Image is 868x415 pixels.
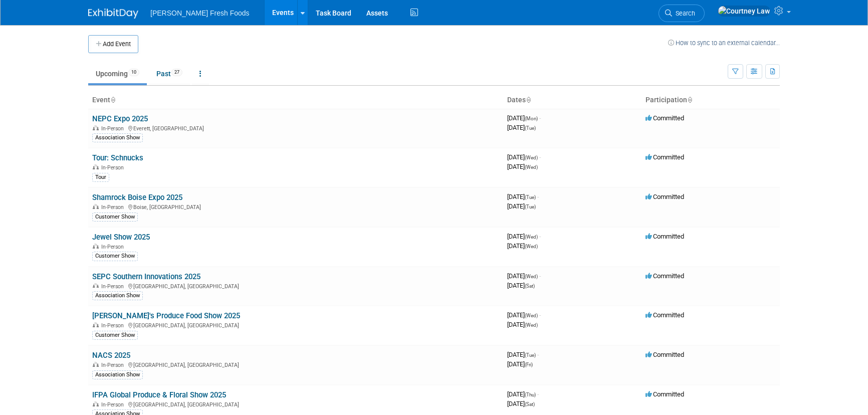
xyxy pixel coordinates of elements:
span: (Tue) [525,194,536,200]
img: In-Person Event [93,283,99,288]
img: In-Person Event [93,125,99,130]
span: In-Person [101,322,127,329]
a: Upcoming10 [88,64,147,83]
span: [DATE] [507,153,541,161]
span: Committed [645,272,684,280]
span: (Wed) [525,244,538,249]
div: Association Show [92,133,143,142]
img: ExhibitDay [88,9,138,19]
span: [DATE] [507,400,535,407]
span: (Tue) [525,204,536,210]
div: [GEOGRAPHIC_DATA], [GEOGRAPHIC_DATA] [92,400,499,408]
div: Association Show [92,370,143,379]
span: (Thu) [525,392,536,397]
span: - [539,272,541,280]
a: Sort by Participation Type [687,96,692,104]
img: In-Person Event [93,244,99,249]
span: (Wed) [525,234,538,240]
span: Committed [645,233,684,240]
a: Sort by Start Date [526,96,531,104]
span: [DATE] [507,233,541,240]
a: How to sync to an external calendar... [668,39,780,47]
a: Sort by Event Name [110,96,115,104]
div: Customer Show [92,331,138,340]
span: Committed [645,193,684,200]
div: [GEOGRAPHIC_DATA], [GEOGRAPHIC_DATA] [92,360,499,368]
div: Customer Show [92,213,138,222]
span: (Tue) [525,352,536,358]
a: SEPC Southern Innovations 2025 [92,272,200,281]
span: In-Person [101,204,127,211]
a: IFPA Global Produce & Floral Show 2025 [92,390,226,399]
span: (Wed) [525,322,538,328]
th: Participation [641,92,780,109]
span: (Tue) [525,125,536,131]
span: In-Person [101,362,127,368]
img: In-Person Event [93,204,99,209]
span: 27 [171,69,182,76]
img: In-Person Event [93,401,99,406]
div: Customer Show [92,252,138,261]
th: Event [88,92,503,109]
span: Committed [645,114,684,122]
span: - [539,114,541,122]
span: In-Person [101,164,127,171]
a: Tour: Schnucks [92,153,143,162]
div: [GEOGRAPHIC_DATA], [GEOGRAPHIC_DATA] [92,321,499,329]
img: In-Person Event [93,362,99,367]
span: - [539,311,541,319]
span: In-Person [101,401,127,408]
span: (Sat) [525,401,535,407]
span: [DATE] [507,124,536,131]
span: Committed [645,153,684,161]
span: (Wed) [525,164,538,170]
div: Boise, [GEOGRAPHIC_DATA] [92,202,499,211]
a: Shamrock Boise Expo 2025 [92,193,182,202]
span: [DATE] [507,242,538,250]
span: [DATE] [507,202,536,210]
span: Committed [645,351,684,358]
span: - [537,351,539,358]
span: (Fri) [525,362,533,367]
a: NACS 2025 [92,351,130,360]
span: [DATE] [507,351,539,358]
span: 10 [128,69,139,76]
span: [PERSON_NAME] Fresh Foods [150,9,250,17]
a: [PERSON_NAME]'s Produce Food Show 2025 [92,311,240,320]
span: (Wed) [525,274,538,279]
a: Past27 [149,64,190,83]
span: (Wed) [525,155,538,160]
img: In-Person Event [93,322,99,327]
button: Add Event [88,35,138,53]
span: [DATE] [507,272,541,280]
span: [DATE] [507,360,533,368]
span: (Wed) [525,313,538,318]
span: In-Person [101,125,127,132]
span: - [539,153,541,161]
img: In-Person Event [93,164,99,169]
div: Everett, [GEOGRAPHIC_DATA] [92,124,499,132]
span: [DATE] [507,321,538,328]
span: [DATE] [507,282,535,289]
span: - [537,193,539,200]
span: In-Person [101,283,127,290]
th: Dates [503,92,641,109]
div: Tour [92,173,109,182]
span: (Sat) [525,283,535,289]
span: Committed [645,390,684,398]
img: Courtney Law [718,6,770,17]
span: In-Person [101,244,127,250]
span: [DATE] [507,163,538,170]
span: (Mon) [525,116,538,121]
span: [DATE] [507,193,539,200]
span: [DATE] [507,311,541,319]
span: Search [672,10,695,17]
span: [DATE] [507,390,539,398]
span: [DATE] [507,114,541,122]
div: Association Show [92,291,143,300]
span: - [537,390,539,398]
div: [GEOGRAPHIC_DATA], [GEOGRAPHIC_DATA] [92,282,499,290]
span: - [539,233,541,240]
a: Search [659,5,705,22]
a: NEPC Expo 2025 [92,114,148,123]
